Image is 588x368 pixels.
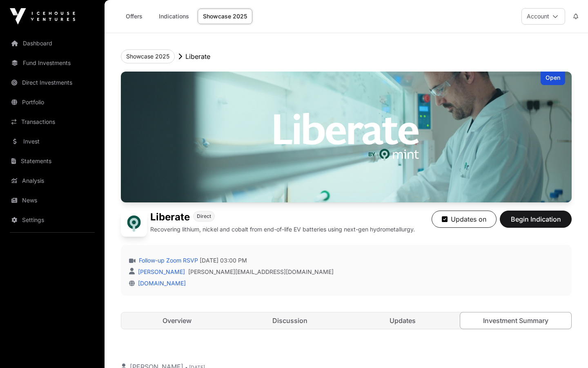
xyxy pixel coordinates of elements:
[7,34,98,52] a: Dashboard
[10,8,75,25] img: Icehouse Ventures Logo
[121,211,147,237] img: Liberate
[150,211,190,224] h1: Liberate
[432,211,497,228] button: Updates on
[7,152,98,170] a: Statements
[547,329,588,368] iframe: Chat Widget
[347,312,459,329] a: Updates
[234,312,346,329] a: Discussion
[500,211,572,228] button: Begin Indication
[541,72,565,85] div: Open
[198,9,252,24] a: Showcase 2025
[7,172,98,190] a: Analysis
[7,54,98,72] a: Fund Investments
[121,312,233,329] a: Overview
[521,8,565,25] button: Account
[121,49,175,63] button: Showcase 2025
[510,214,561,224] span: Begin Indication
[118,9,150,24] a: Offers
[136,268,185,275] a: [PERSON_NAME]
[185,52,210,61] p: Liberate
[121,72,572,202] img: Liberate
[137,256,198,265] a: Follow-up Zoom RSVP
[7,93,98,111] a: Portfolio
[188,268,334,276] a: [PERSON_NAME][EMAIL_ADDRESS][DOMAIN_NAME]
[150,225,415,233] p: Recovering lithium, nickel and cobalt from end-of-life EV batteries using next-gen hydrometallurgy.
[121,312,571,329] nav: Tabs
[7,191,98,209] a: News
[460,312,572,329] a: Investment Summary
[7,211,98,229] a: Settings
[7,74,98,92] a: Direct Investments
[500,219,572,227] a: Begin Indication
[7,132,98,150] a: Invest
[135,280,186,287] a: [DOMAIN_NAME]
[197,213,211,220] span: Direct
[7,113,98,131] a: Transactions
[154,9,194,24] a: Indications
[200,256,247,265] span: [DATE] 03:00 PM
